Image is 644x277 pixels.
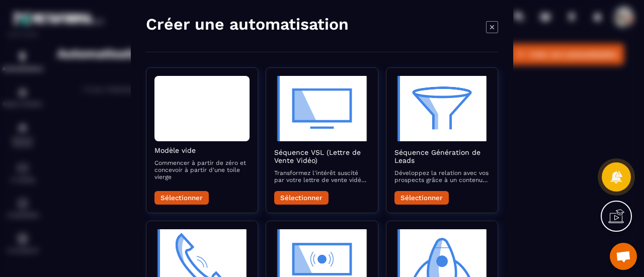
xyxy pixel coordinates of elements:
h4: Créer une automatisation [146,14,349,34]
h2: Modèle vide [154,146,250,154]
button: Sélectionner [274,191,329,205]
p: Développez la relation avec vos prospects grâce à un contenu attractif qui les accompagne vers la... [394,169,490,183]
a: Ouvrir le chat [610,243,637,270]
button: Sélectionner [394,191,449,205]
p: Commencer à partir de zéro et concevoir à partir d'une toile vierge [154,159,250,180]
button: Sélectionner [154,191,209,205]
img: automation-objective-icon [274,76,369,141]
h2: Séquence Génération de Leads [394,148,490,164]
img: automation-objective-icon [394,76,490,141]
h2: Séquence VSL (Lettre de Vente Vidéo) [274,148,369,164]
p: Transformez l'intérêt suscité par votre lettre de vente vidéo en actions concrètes avec des e-mai... [274,169,369,183]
